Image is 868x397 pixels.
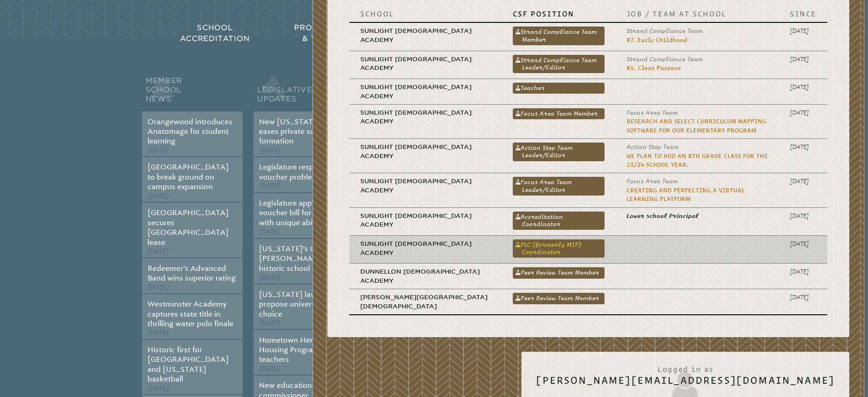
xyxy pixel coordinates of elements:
[790,267,816,276] p: [DATE]
[259,199,344,227] a: Legislature approves voucher bill for students with unique abilities
[147,345,229,383] a: Historic first for [GEOGRAPHIC_DATA] and [US_STATE] basketball
[360,239,491,257] p: Sunlight [DEMOGRAPHIC_DATA] Academy
[259,244,347,273] a: [US_STATE]’s Governor [PERSON_NAME] signs historic school choice bill
[147,385,169,392] span: [DATE]
[259,319,280,327] span: [DATE]
[360,9,491,18] p: School
[513,83,605,94] a: Teacher
[790,9,816,18] p: Since
[259,147,280,154] span: [DATE]
[790,143,816,151] p: [DATE]
[790,212,816,220] p: [DATE]
[147,248,169,255] span: [DATE]
[147,192,169,200] span: [DATE]
[790,239,816,248] p: [DATE]
[513,212,605,230] a: Accreditation Coordinator
[147,208,229,246] a: [GEOGRAPHIC_DATA] secures [GEOGRAPHIC_DATA] lease
[360,26,491,44] p: Sunlight [DEMOGRAPHIC_DATA] Academy
[360,212,491,229] p: Sunlight [DEMOGRAPHIC_DATA] Academy
[626,153,768,168] a: We plan to add an 8th grade class for the 23/24 school year.
[259,182,280,190] span: [DATE]
[142,74,242,111] h2: Member School News
[513,293,605,304] a: Peer Review Team Member
[626,187,745,202] a: Creating and Perfecting a Virtual Learning Platform
[626,143,679,150] span: Action Step Team
[626,118,766,133] a: Research and select curriculum mapping software for our elementary program
[360,293,491,311] p: [PERSON_NAME][GEOGRAPHIC_DATA][DEMOGRAPHIC_DATA]
[513,177,605,195] a: Focus Area Team Leader/Editor
[360,55,491,73] p: Sunlight [DEMOGRAPHIC_DATA] Academy
[790,83,816,91] p: [DATE]
[790,108,816,117] p: [DATE]
[513,108,605,119] a: Focus Area Team Member
[790,26,816,35] p: [DATE]
[626,37,687,43] a: #7. Early Childhood
[513,239,605,258] a: PLC (formerly MIP) Coordinator
[513,267,605,278] a: Peer Review Team Member
[360,143,491,160] p: Sunlight [DEMOGRAPHIC_DATA] Academy
[790,177,816,185] p: [DATE]
[259,163,340,181] a: Legislature responds to voucher problems
[626,109,678,116] span: Focus Area Team
[626,212,768,220] p: Lower school Principal
[513,143,605,161] a: Action Step Team Leader/Editor
[360,267,491,285] p: Dunnellon [DEMOGRAPHIC_DATA] Academy
[259,117,334,146] a: New [US_STATE] law eases private school formation
[790,55,816,64] p: [DATE]
[626,178,678,185] span: Focus Area Team
[360,83,491,101] p: Sunlight [DEMOGRAPHIC_DATA] Academy
[259,290,346,318] a: [US_STATE] lawmakers propose universal school choice
[147,300,233,328] a: Westminster Academy captures state title in thrilling water polo finale
[147,163,229,191] a: [GEOGRAPHIC_DATA] to break ground on campus expansion
[626,27,703,34] span: Strand Compliance Team
[626,9,768,18] p: Job / Team at School
[259,228,280,236] span: [DATE]
[259,365,280,373] span: [DATE]
[253,74,354,111] h2: Legislative Updates
[147,117,232,146] a: Orangewood introduces Anatomage for student learning
[626,64,681,71] a: #1. Clear Purpose
[147,147,169,154] span: [DATE]
[147,264,236,282] a: Redeemer’s Advanced Band wins superior rating
[513,26,605,45] a: Strand Compliance Team Member
[513,9,605,18] p: CSF Position
[790,293,816,302] p: [DATE]
[360,177,491,195] p: Sunlight [DEMOGRAPHIC_DATA] Academy
[259,336,348,364] a: Hometown Heroes Housing Program open to teachers
[259,274,280,281] span: [DATE]
[180,23,249,43] span: School Accreditation
[626,56,703,63] span: Strand Compliance Team
[147,329,169,337] span: [DATE]
[147,284,169,291] span: [DATE]
[360,108,491,126] p: Sunlight [DEMOGRAPHIC_DATA] Academy
[294,23,427,43] span: Professional Development & Teacher Certification
[513,55,605,73] a: Strand Compliance Team Leader/Editor
[536,360,835,375] span: Logged in as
